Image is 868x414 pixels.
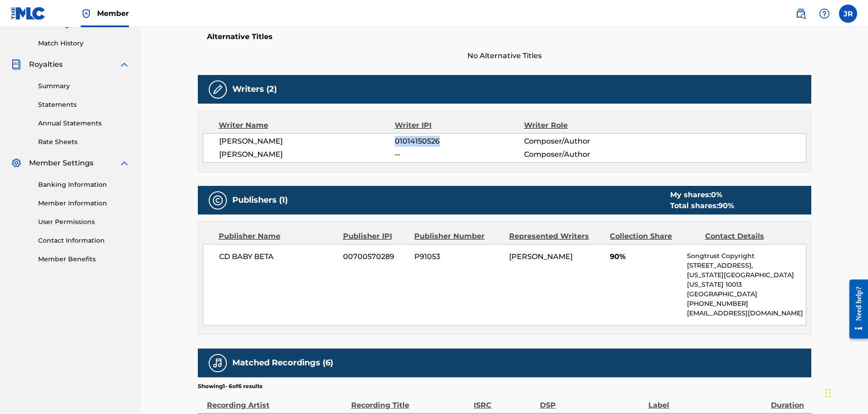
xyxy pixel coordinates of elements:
p: [EMAIL_ADDRESS][DOMAIN_NAME] [687,309,805,318]
img: Member Settings [11,158,22,169]
a: Banking Information [38,180,130,190]
a: Member Benefits [38,254,130,264]
div: Writer Role [524,120,642,131]
iframe: Resource Center [843,272,868,345]
a: Rate Sheets [38,137,130,147]
p: [STREET_ADDRESS], [687,261,805,270]
a: Public Search [792,5,810,23]
p: [GEOGRAPHIC_DATA] [687,289,805,299]
div: User Menu [839,5,857,23]
img: MLC Logo [11,7,46,20]
h5: Publishers (1) [232,195,288,205]
span: 01014150526 [395,136,524,147]
h5: Alternative Titles [207,32,802,41]
div: Recording Artist [207,390,347,411]
div: Writer Name [219,120,395,131]
span: [PERSON_NAME] [219,136,395,147]
span: P91053 [414,251,502,262]
img: expand [119,158,130,169]
div: My shares: [670,190,734,200]
div: Recording Title [351,390,469,411]
span: Composer/Author [524,136,642,147]
img: Matched Recordings [212,358,223,369]
span: [PERSON_NAME] [509,252,573,261]
span: 90 % [718,201,734,210]
p: Songtrust Copyright [687,251,805,261]
a: Match History [38,39,130,48]
img: Royalties [11,59,22,70]
div: Publisher IPI [343,231,407,242]
p: [US_STATE][GEOGRAPHIC_DATA][US_STATE] 10013 [687,270,805,289]
div: ISRC [474,390,535,411]
h5: Matched Recordings (6) [232,358,333,368]
span: Royalties [29,59,63,70]
span: 00700570289 [343,251,407,262]
div: Help [815,5,834,23]
p: Showing 1 - 6 of 6 results [198,382,262,390]
div: Duration [771,390,806,411]
div: Drag [825,379,831,407]
img: Publishers [212,195,223,206]
a: Annual Statements [38,119,130,128]
div: DSP [540,390,644,411]
span: 0 % [711,190,722,199]
div: Writer IPI [395,120,524,131]
span: Composer/Author [524,149,642,160]
img: help [819,8,830,19]
a: Statements [38,100,130,110]
span: -- [395,149,524,160]
img: Top Rightsholder [81,8,92,19]
iframe: Chat Widget [823,370,868,414]
div: Publisher Number [414,231,502,242]
img: expand [119,59,130,70]
span: Member Settings [29,158,93,169]
span: No Alternative Titles [198,50,811,61]
span: CD BABY BETA [219,251,337,262]
a: Summary [38,81,130,91]
div: Label [648,390,766,411]
div: Publisher Name [219,231,336,242]
img: Writers [212,84,223,95]
div: Total shares: [670,200,734,211]
img: search [795,8,806,19]
a: Member Information [38,199,130,208]
div: Collection Share [610,231,698,242]
p: [PHONE_NUMBER] [687,299,805,309]
a: Contact Information [38,236,130,245]
a: User Permissions [38,217,130,227]
div: Represented Writers [509,231,603,242]
div: Contact Details [705,231,793,242]
h5: Writers (2) [232,84,277,95]
span: 90% [610,251,680,262]
span: [PERSON_NAME] [219,149,395,160]
span: Member [97,8,129,19]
